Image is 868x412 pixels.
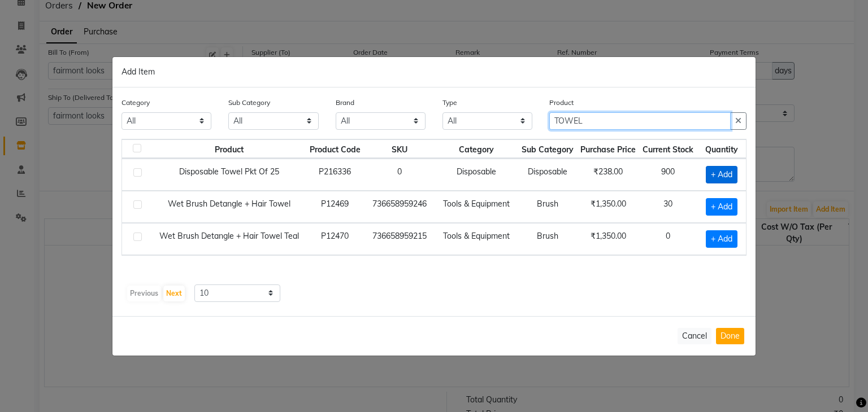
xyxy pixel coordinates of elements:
td: Tools & Equipment [435,191,518,223]
td: Brush [518,223,577,255]
th: Product [151,139,306,159]
td: ₹238.00 [577,159,639,191]
td: Disposable [435,159,518,191]
th: Current Stock [639,139,697,159]
td: P216336 [306,159,364,191]
label: Category [121,98,150,108]
td: ₹1,350.00 [577,191,639,223]
td: Disposable Towel Pkt Of 25 [151,159,306,191]
td: ₹1,350.00 [577,223,639,255]
td: P12470 [306,223,364,255]
th: Product Code [306,139,364,159]
td: 900 [639,159,697,191]
td: 30 [639,191,697,223]
th: SKU [364,139,435,159]
td: P12469 [306,191,364,223]
div: Add Item [112,57,756,87]
td: 0 [639,223,697,255]
button: Cancel [678,328,711,344]
td: 736658959215 [364,223,435,255]
td: Wet Brush Detangle + Hair Towel [151,191,306,223]
span: + Add [706,198,737,216]
td: 736658959246 [364,191,435,223]
td: Tools & Equipment [435,223,518,255]
th: Sub Category [518,139,577,159]
button: Done [716,328,744,344]
input: Search or Scan Product [549,112,731,130]
span: + Add [706,230,737,248]
td: Brush [518,191,577,223]
label: Sub Category [228,98,270,108]
td: Wet Brush Detangle + Hair Towel Teal [151,223,306,255]
th: Quantity [697,139,746,159]
button: Next [163,286,185,301]
span: Purchase Price [580,144,636,155]
td: Disposable [518,159,577,191]
label: Brand [336,98,354,108]
span: + Add [706,166,737,183]
label: Type [442,98,457,108]
label: Product [549,98,574,108]
th: Category [435,139,518,159]
td: 0 [364,159,435,191]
